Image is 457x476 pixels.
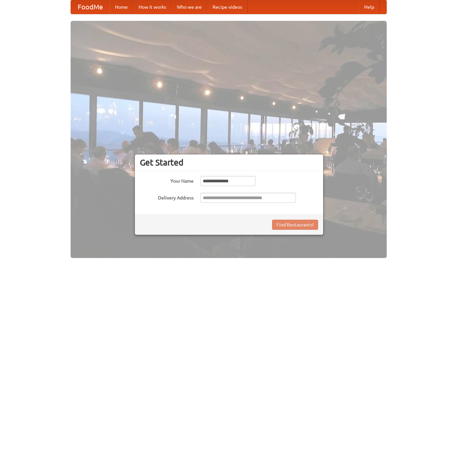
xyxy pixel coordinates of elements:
[207,0,247,14] a: Recipe videos
[140,193,194,201] label: Delivery Address
[359,0,380,14] a: Help
[140,157,318,168] h3: Get Started
[172,0,207,14] a: Who we are
[71,0,110,14] a: FoodMe
[272,220,318,230] button: Find Restaurants!
[133,0,172,14] a: How it works
[110,0,133,14] a: Home
[140,176,194,184] label: Your Name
